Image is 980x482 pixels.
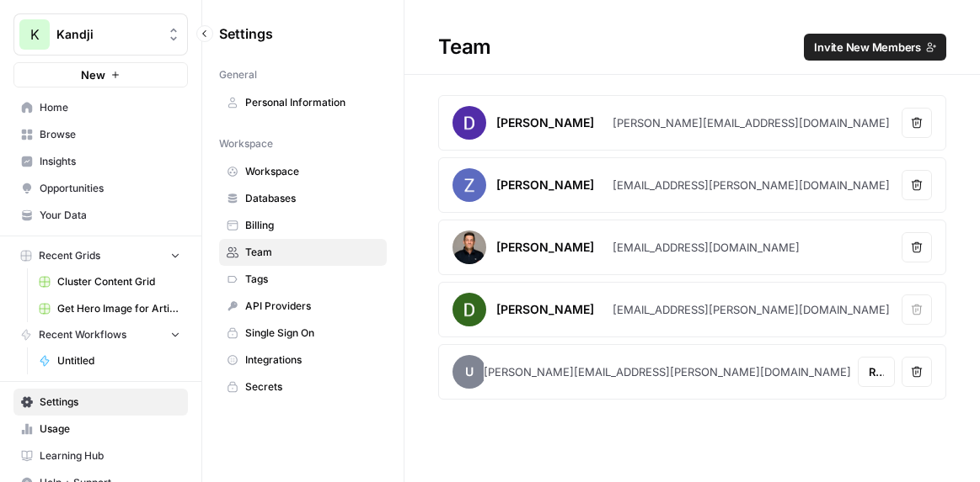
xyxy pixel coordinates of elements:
span: Settings [40,395,180,410]
a: Workspace [219,158,387,185]
a: Opportunities [13,175,188,202]
span: Get Hero Image for Article [57,301,180,316]
span: Databases [245,191,379,206]
a: Secrets [219,373,387,400]
span: Integrations [245,352,379,368]
button: Invite New Members [804,34,946,61]
span: Resend invite [869,363,884,380]
button: Recent Grids [13,243,188,268]
div: [EMAIL_ADDRESS][PERSON_NAME][DOMAIN_NAME] [613,301,890,318]
a: Insights [13,148,188,175]
img: avatar [453,168,486,202]
span: Recent Grids [39,248,100,263]
span: Usage [40,421,180,437]
button: Resend invite [858,357,895,387]
span: u [453,355,486,389]
a: Get Hero Image for Article [31,295,188,322]
button: Recent Workflows [13,322,188,347]
a: Cluster Content Grid [31,268,188,295]
div: [PERSON_NAME] [496,114,594,131]
a: Integrations [219,347,387,373]
a: Your Data [13,202,188,229]
span: Insights [40,154,180,169]
span: Settings [219,24,273,44]
a: Databases [219,185,387,212]
button: New [13,62,188,87]
a: Billing [219,212,387,239]
a: Team [219,239,387,266]
span: API Providers [245,299,379,314]
img: avatar [453,230,486,264]
div: [EMAIL_ADDRESS][DOMAIN_NAME] [613,239,800,256]
span: Opportunities [40,181,180,196]
span: Your Data [40,208,180,223]
a: Usage [13,416,188,442]
a: API Providers [219,293,387,320]
span: Secrets [245,379,379,395]
span: Tags [245,272,379,287]
span: Workspace [245,164,379,179]
span: Invite New Members [814,39,921,56]
span: Personal Information [245,95,379,110]
a: Settings [13,389,188,416]
span: Learning Hub [40,448,180,463]
div: [EMAIL_ADDRESS][PERSON_NAME][DOMAIN_NAME] [613,177,890,193]
a: Tags [219,266,387,293]
a: Single Sign On [219,320,387,347]
span: Recent Workflows [39,327,126,342]
span: Workspace [219,136,273,151]
div: [PERSON_NAME] [496,177,594,193]
a: Learning Hub [13,442,188,469]
span: New [81,66,105,83]
span: Single Sign On [245,326,379,341]
span: Cluster Content Grid [57,274,180,289]
div: [PERSON_NAME] [496,239,594,256]
a: Personal Information [219,89,387,116]
img: avatar [453,293,486,326]
a: Untitled [31,347,188,374]
div: [PERSON_NAME] [496,301,594,318]
span: Billing [245,218,379,233]
span: Untitled [57,353,180,368]
span: Team [245,245,379,260]
span: K [30,24,40,45]
div: Team [404,34,980,61]
a: Home [13,94,188,121]
a: Browse [13,121,188,148]
span: Kandji [56,26,158,43]
button: Workspace: Kandji [13,13,188,56]
span: Home [40,100,180,115]
div: [PERSON_NAME][EMAIL_ADDRESS][PERSON_NAME][DOMAIN_NAME] [484,363,851,380]
img: avatar [453,106,486,140]
span: Browse [40,127,180,142]
span: General [219,67,257,82]
div: [PERSON_NAME][EMAIL_ADDRESS][DOMAIN_NAME] [613,114,890,131]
